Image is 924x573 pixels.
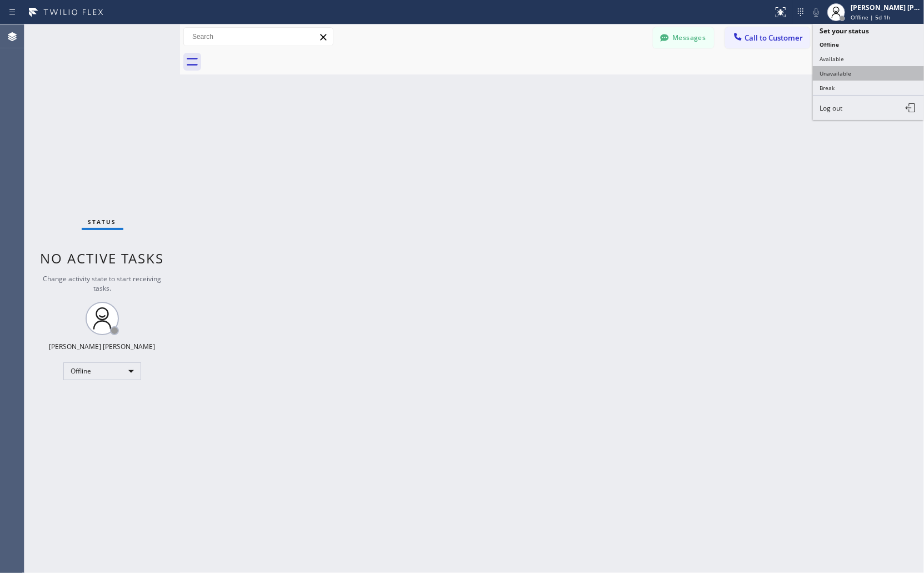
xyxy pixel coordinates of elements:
[63,362,141,380] div: Offline
[88,218,117,226] span: Status
[43,274,162,293] span: Change activity state to start receiving tasks.
[745,33,803,43] span: Call to Customer
[725,27,810,48] button: Call to Customer
[808,4,824,20] button: Mute
[49,342,156,351] div: [PERSON_NAME] [PERSON_NAME]
[851,13,890,21] span: Offline | 5d 1h
[184,28,333,46] input: Search
[851,3,921,12] div: [PERSON_NAME] [PERSON_NAME]
[41,249,164,267] span: No active tasks
[653,27,714,48] button: Messages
